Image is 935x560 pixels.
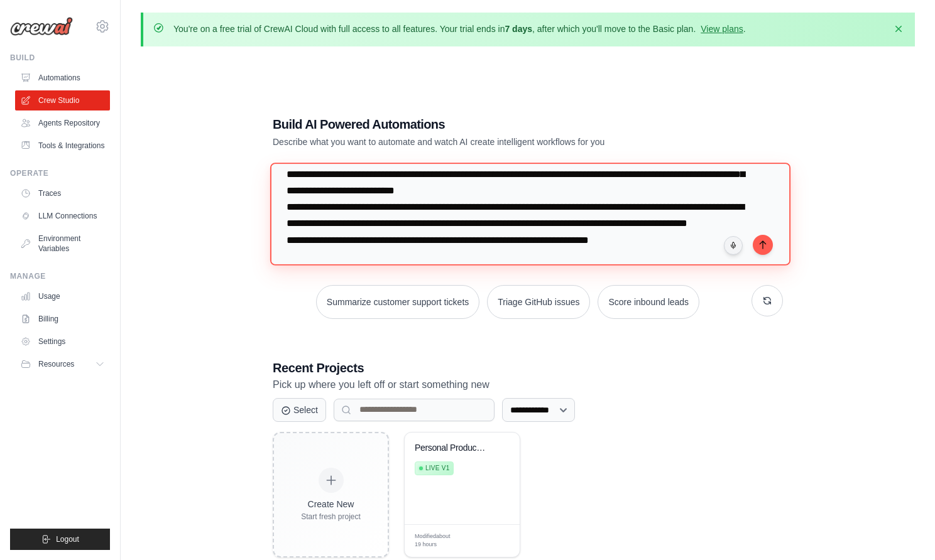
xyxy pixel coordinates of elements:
[415,532,454,549] span: Modified about 19 hours
[15,183,110,203] a: Traces
[15,331,110,352] a: Settings
[425,463,449,473] span: Live v1
[701,24,743,34] a: View plans
[505,24,532,34] strong: 7 days
[415,443,491,454] div: Personal Productivity Manager
[273,359,783,377] h3: Recent Projects
[173,23,746,35] p: You're on a free trial of CrewAI Cloud with full access to all features. Your trial ends in , aft...
[15,354,110,374] button: Resources
[10,53,110,63] div: Build
[273,136,695,148] p: Describe what you want to automate and watch AI create intelligent workflows for you
[15,286,110,306] a: Usage
[15,229,110,259] a: Environment Variables
[752,285,783,316] button: Get new suggestions
[15,68,110,88] a: Automations
[273,377,783,393] p: Pick up where you left off or start something new
[301,498,361,510] div: Create New
[10,168,110,178] div: Operate
[38,359,74,369] span: Resources
[10,271,110,281] div: Manage
[301,512,361,522] div: Start fresh project
[490,536,501,546] span: Edit
[15,309,110,329] a: Billing
[724,236,743,255] button: Click to speak your automation idea
[454,536,476,546] span: Manage
[15,136,110,156] a: Tools & Integrations
[273,116,695,133] h1: Build AI Powered Automations
[15,113,110,133] a: Agents Repository
[56,534,79,544] span: Logout
[15,90,110,110] a: Crew Studio
[598,285,699,319] button: Score inbound leads
[316,285,479,319] button: Summarize customer support tickets
[487,285,590,319] button: Triage GitHub issues
[273,398,326,422] button: Select
[15,206,110,226] a: LLM Connections
[454,536,485,546] div: Manage deployment
[10,17,73,36] img: Logo
[10,529,110,550] button: Logout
